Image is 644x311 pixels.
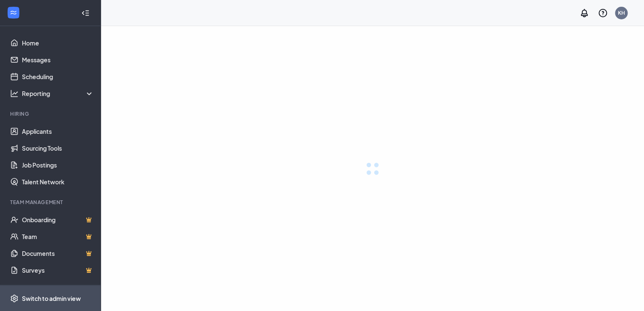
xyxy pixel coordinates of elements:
[22,211,94,228] a: OnboardingCrown
[22,294,81,303] div: Switch to admin view
[22,140,94,157] a: Sourcing Tools
[598,8,608,18] svg: QuestionInfo
[22,123,94,140] a: Applicants
[9,8,18,17] svg: WorkstreamLogo
[22,51,94,68] a: Messages
[22,173,94,190] a: Talent Network
[22,35,94,51] a: Home
[10,199,92,206] div: Team Management
[10,110,92,117] div: Hiring
[618,9,625,16] div: KH
[22,68,94,85] a: Scheduling
[579,8,589,18] svg: Notifications
[81,9,90,17] svg: Collapse
[22,228,94,245] a: TeamCrown
[22,245,94,262] a: DocumentsCrown
[10,294,19,303] svg: Settings
[10,89,19,98] svg: Analysis
[22,89,94,98] div: Reporting
[22,157,94,173] a: Job Postings
[22,262,94,279] a: SurveysCrown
